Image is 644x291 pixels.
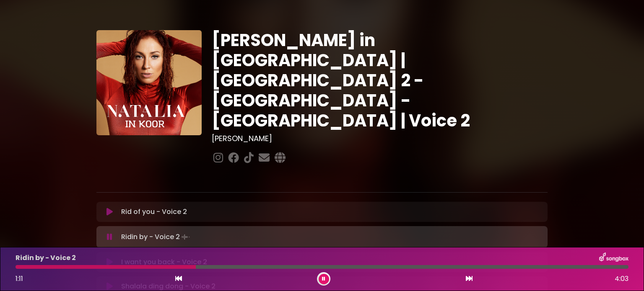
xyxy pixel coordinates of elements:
p: Ridin by - Voice 2 [121,231,192,243]
p: Rid of you - Voice 2 [121,207,187,217]
img: waveform4.gif [180,231,192,243]
span: 4:03 [615,274,628,284]
p: Ridin by - Voice 2 [16,253,76,263]
img: YTVS25JmS9CLUqXqkEhs [96,30,202,135]
span: 1:11 [16,274,23,283]
h3: [PERSON_NAME] [212,134,548,143]
img: songbox-logo-white.png [599,252,628,263]
h1: [PERSON_NAME] in [GEOGRAPHIC_DATA] | [GEOGRAPHIC_DATA] 2 - [GEOGRAPHIC_DATA] - [GEOGRAPHIC_DATA] ... [212,30,548,131]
